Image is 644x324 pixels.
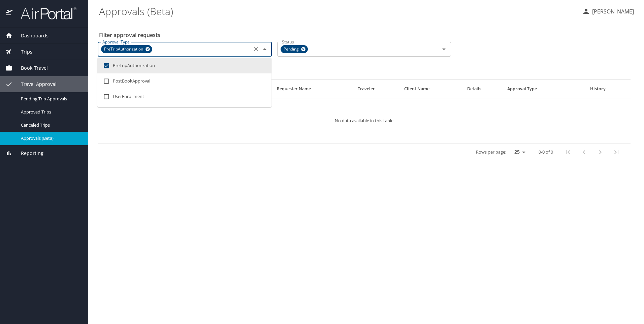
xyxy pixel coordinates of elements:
[13,7,76,20] img: airportal-logo.png
[101,45,152,53] div: PreTripAuthorization
[590,7,634,15] p: [PERSON_NAME]
[274,83,355,98] th: Requester Name
[118,119,610,123] p: No data available in this table
[355,83,401,98] th: Traveler
[21,96,80,102] span: Pending Trip Approvals
[251,44,261,54] button: Clear
[281,46,303,53] span: Pending
[97,89,271,104] li: UserEnrollment
[97,73,271,89] li: PostBookApproval
[6,7,13,20] img: icon-airportal.png
[476,150,506,154] p: Rows per page:
[97,58,271,73] li: PreTripAuthorization
[509,147,528,157] select: rows per page
[12,32,49,39] span: Dashboards
[579,5,637,18] button: [PERSON_NAME]
[12,48,32,56] span: Trips
[439,44,449,54] button: Open
[12,80,57,88] span: Travel Approval
[99,30,160,40] h2: Filter approval requests
[98,83,631,161] table: Approval table
[101,46,147,53] span: PreTripAuthorization
[539,150,553,154] p: 0-0 of 0
[12,150,43,157] span: Reporting
[577,83,619,98] th: History
[99,1,577,22] h1: Approvals (Beta)
[464,83,505,98] th: Details
[505,83,577,98] th: Approval Type
[281,45,308,53] div: Pending
[401,83,464,98] th: Client Name
[21,122,80,128] span: Canceled Trips
[12,64,48,72] span: Book Travel
[21,135,80,141] span: Approvals (Beta)
[260,44,269,54] button: Close
[21,109,80,115] span: Approved Trips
